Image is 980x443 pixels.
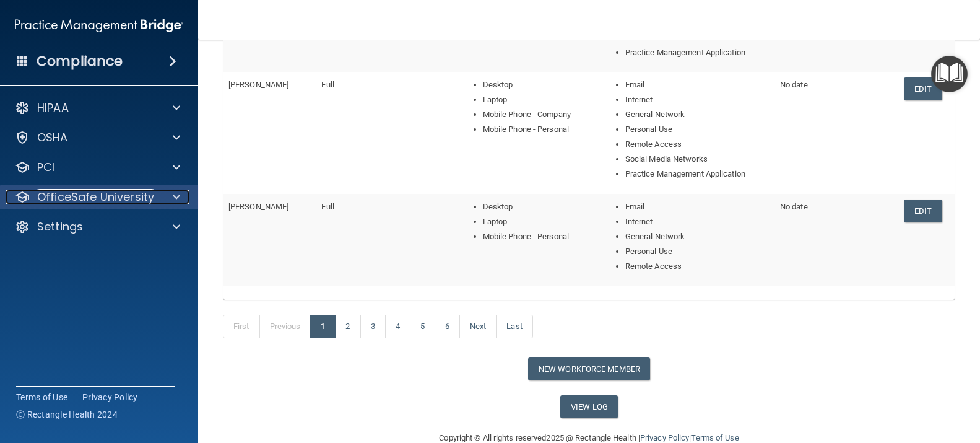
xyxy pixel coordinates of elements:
[780,202,808,211] span: No date
[625,214,770,229] li: Internet
[483,229,591,244] li: Mobile Phone - Personal
[483,122,591,137] li: Mobile Phone - Personal
[625,244,770,259] li: Personal Use
[228,202,288,211] span: [PERSON_NAME]
[625,77,770,92] li: Email
[625,259,770,274] li: Remote Access
[16,391,67,403] a: Terms of Use
[385,315,410,338] a: 4
[37,160,54,175] p: PCI
[228,80,288,89] span: [PERSON_NAME]
[625,122,770,137] li: Personal Use
[259,315,311,338] a: Previous
[15,219,180,234] a: Settings
[496,315,532,338] a: Last
[780,80,808,89] span: No date
[15,13,183,38] img: PMB logo
[15,100,180,115] a: HIPAA
[904,200,942,222] a: Edit
[335,315,360,338] a: 2
[483,92,591,107] li: Laptop
[310,315,336,338] a: 1
[16,408,118,421] span: Ⓒ Rectangle Health 2024
[37,219,83,234] p: Settings
[625,92,770,107] li: Internet
[459,315,497,338] a: Next
[483,200,591,214] li: Desktop
[82,391,138,403] a: Privacy Policy
[528,357,650,380] button: New Workforce Member
[37,190,154,204] p: OfficeSafe University
[766,371,965,420] iframe: Drift Widget Chat Controller
[360,315,386,338] a: 3
[15,190,180,204] a: OfficeSafe University
[560,395,618,418] a: View Log
[15,160,180,175] a: PCI
[904,77,942,100] a: Edit
[483,107,591,122] li: Mobile Phone - Company
[625,107,770,122] li: General Network
[625,229,770,244] li: General Network
[321,202,334,211] span: Full
[410,315,435,338] a: 5
[223,315,260,338] a: First
[483,77,591,92] li: Desktop
[640,433,689,442] a: Privacy Policy
[483,214,591,229] li: Laptop
[625,167,770,182] li: Practice Management Application
[625,152,770,167] li: Social Media Networks
[321,80,334,89] span: Full
[931,56,968,92] button: Open Resource Center
[37,53,123,70] h4: Compliance
[37,130,68,145] p: OSHA
[37,100,69,115] p: HIPAA
[691,433,739,442] a: Terms of Use
[435,315,460,338] a: 6
[625,200,770,214] li: Email
[15,130,180,145] a: OSHA
[625,45,770,60] li: Practice Management Application
[625,137,770,152] li: Remote Access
